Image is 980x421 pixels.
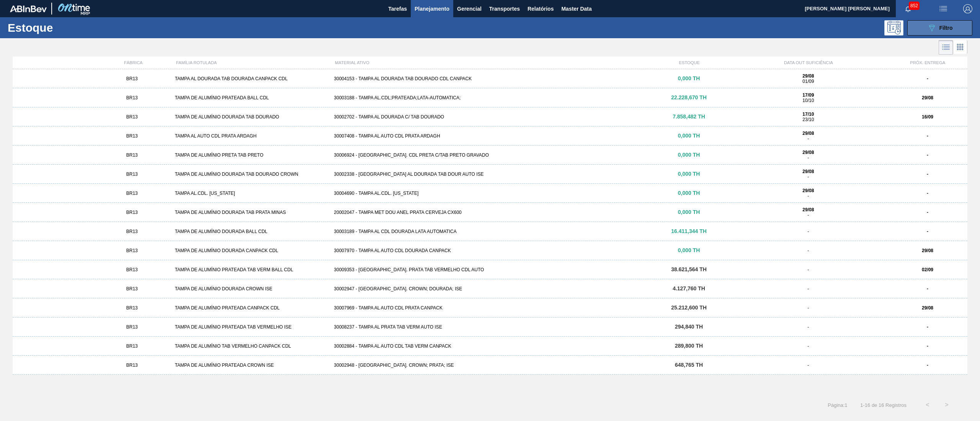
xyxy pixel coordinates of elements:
[802,79,814,84] span: 01/09
[126,114,138,120] span: BR13
[807,305,809,311] span: -
[331,286,649,291] div: 30002947 - [GEOGRAPHIC_DATA]. CROWN; DOURADA; ISE
[807,136,809,141] span: -
[678,75,700,81] span: 0,000 TH
[927,343,928,349] strong: -
[172,343,331,349] div: TAMPA DE ALUMÍNIO TAB VERMELHO CANPACK CDL
[172,229,331,234] div: TAMPA DE ALUMÍNIO DOURADA BALL CDL
[909,2,920,10] span: 852
[802,92,814,98] strong: 17/09
[172,133,331,139] div: TAMPA AL AUTO CDL PRATA ARDAGH
[126,343,138,349] span: BR13
[172,248,331,253] div: TAMPA DE ALUMÍNIO DOURADA CANPACK CDL
[927,229,928,234] strong: -
[939,40,953,55] div: Visão em Lista
[331,152,649,158] div: 30006924 - [GEOGRAPHIC_DATA]. CDL PRETA C/TAB PRETO GRAVADO
[927,210,928,215] strong: -
[388,4,407,13] span: Tarefas
[126,152,138,158] span: BR13
[331,133,649,139] div: 30007408 - TAMPA AL AUTO CDL PRATA ARDAGH
[172,114,331,120] div: TAMPA DE ALUMÍNIO DOURADA TAB DOURADO
[884,20,903,36] div: Pogramando: nenhum usuário selecionado
[172,152,331,158] div: TAMPA DE ALUMÍNIO PRETA TAB PRETO
[922,114,933,120] strong: 16/09
[172,305,331,311] div: TAMPA DE ALUMÍNIO PRATEADA CANPACK CDL
[807,229,809,234] span: -
[528,4,554,13] span: Relatórios
[126,324,138,330] span: BR13
[331,172,649,177] div: 30002338 - [GEOGRAPHIC_DATA] AL DOURADA TAB DOUR AUTO ISE
[173,60,332,65] div: FAMÍLIA ROTULADA
[807,363,809,368] span: -
[678,171,700,177] span: 0,000 TH
[126,133,138,139] span: BR13
[918,395,937,415] button: <
[802,98,814,103] span: 10/10
[172,95,331,100] div: TAMPA DE ALUMÍNIO PRATEADA BALL CDL
[922,305,933,311] strong: 29/08
[927,324,928,330] strong: -
[172,286,331,291] div: TAMPA DE ALUMÍNIO DOURADA CROWN ISE
[888,60,968,65] div: PRÓX. ENTREGA
[331,305,649,311] div: 30007969 - TAMPA AL AUTO CDL PRATA CANPACK
[172,172,331,177] div: TAMPA DE ALUMÍNIO DOURADA TAB DOURADO CROWN
[859,402,906,408] span: 1 - 16 de 16 Registros
[126,76,138,81] span: BR13
[927,76,928,81] strong: -
[802,73,814,79] strong: 29/08
[807,193,809,199] span: -
[331,229,649,234] div: 30003189 - TAMPA AL CDL DOURADA LATA AUTOMATICA
[126,191,138,196] span: BR13
[673,285,705,291] span: 4.127,760 TH
[457,4,482,13] span: Gerencial
[807,248,809,253] span: -
[331,114,649,120] div: 30002702 - TAMPA AL DOURADA C/ TAB DOURADO
[673,113,705,120] span: 7.858,482 TH
[922,267,933,272] strong: 02/09
[172,267,331,272] div: TAMPA DE ALUMÍNIO PRATEADA TAB VERM BALL CDL
[802,150,814,155] strong: 29/08
[896,3,920,14] button: Notificações
[927,363,928,368] strong: -
[331,267,649,272] div: 30009353 - [GEOGRAPHIC_DATA]. PRATA TAB VERMELHO CDL AUTO
[331,248,649,253] div: 30007970 - TAMPA AL AUTO CDL DOURADA CANPACK
[126,363,138,368] span: BR13
[561,4,591,13] span: Master Data
[331,76,649,81] div: 30004153 - TAMPA AL DOURADA TAB DOURADO CDL CANPACK
[671,94,707,100] span: 22.228,670 TH
[807,212,809,218] span: -
[807,324,809,330] span: -
[126,286,138,291] span: BR13
[172,76,331,81] div: TAMPA AL DOURADA TAB DOURADA CANPACK CDL
[331,95,649,100] div: 30003188 - TAMPA AL.CDL;PRATEADA;LATA-AUTOMATICA;
[922,95,933,100] strong: 29/08
[807,174,809,180] span: -
[802,169,814,174] strong: 29/08
[671,266,707,272] span: 38.621,564 TH
[678,190,700,196] span: 0,000 TH
[675,343,703,349] span: 289,800 TH
[126,95,138,100] span: BR13
[332,60,650,65] div: MATERIAL ATIVO
[927,191,928,196] strong: -
[671,228,707,234] span: 16.411,344 TH
[650,60,729,65] div: ESTOQUE
[172,324,331,330] div: TAMPA DE ALUMÍNIO PRATEADA TAB VERMELHO ISE
[678,247,700,253] span: 0,000 TH
[172,210,331,215] div: TAMPA DE ALUMÍNIO DOURADA TAB PRATA MINAS
[953,40,967,55] div: Visão em Cards
[729,60,888,65] div: DATA OUT SUFICIÊNCIA
[331,324,649,330] div: 30008237 - TAMPA AL PRATA TAB VERM AUTO ISE
[678,209,700,215] span: 0,000 TH
[675,362,703,368] span: 648,765 TH
[678,152,700,158] span: 0,000 TH
[922,248,933,253] strong: 29/08
[126,210,138,215] span: BR13
[172,191,331,196] div: TAMPA AL.CDL. [US_STATE]
[963,4,972,13] img: Logout
[927,152,928,158] strong: -
[802,117,814,122] span: 23/10
[807,267,809,272] span: -
[126,172,138,177] span: BR13
[94,60,173,65] div: FÁBRICA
